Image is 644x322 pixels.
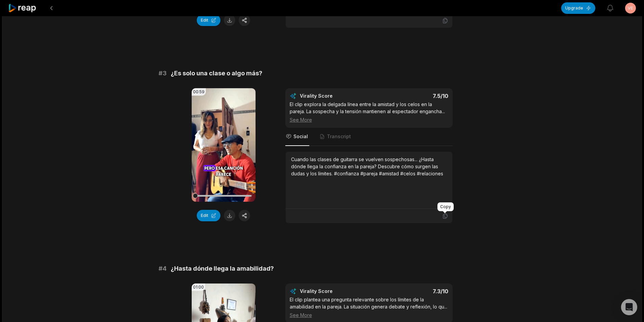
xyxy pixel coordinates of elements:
span: ¿Hasta dónde llega la amabilidad? [171,264,274,273]
div: Copy [437,202,454,211]
div: El clip explora la delgada línea entre la amistad y los celos en la pareja. La sospecha y la tens... [290,101,448,123]
button: Upgrade [561,2,595,14]
div: Virality Score [300,288,373,295]
video: Your browser does not support mp4 format. [192,88,256,202]
div: El clip plantea una pregunta relevante sobre los límites de la amabilidad en la pareja. La situac... [290,296,448,319]
button: Edit [197,15,220,26]
div: Open Intercom Messenger [621,299,637,315]
div: Virality Score [300,93,373,99]
div: See More [290,116,448,123]
nav: Tabs [285,128,453,146]
div: See More [290,312,448,319]
span: Social [293,133,308,140]
span: # 4 [159,264,167,273]
div: 7.3 /10 [376,288,448,295]
button: Edit [197,210,220,221]
span: # 3 [159,69,167,78]
span: Transcript [327,133,351,140]
div: 7.5 /10 [376,93,448,99]
span: ¿Es solo una clase o algo más? [171,69,262,78]
div: Cuando las clases de guitarra se vuelven sospechosas... ¿Hasta dónde llega la confianza en la par... [291,156,447,177]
